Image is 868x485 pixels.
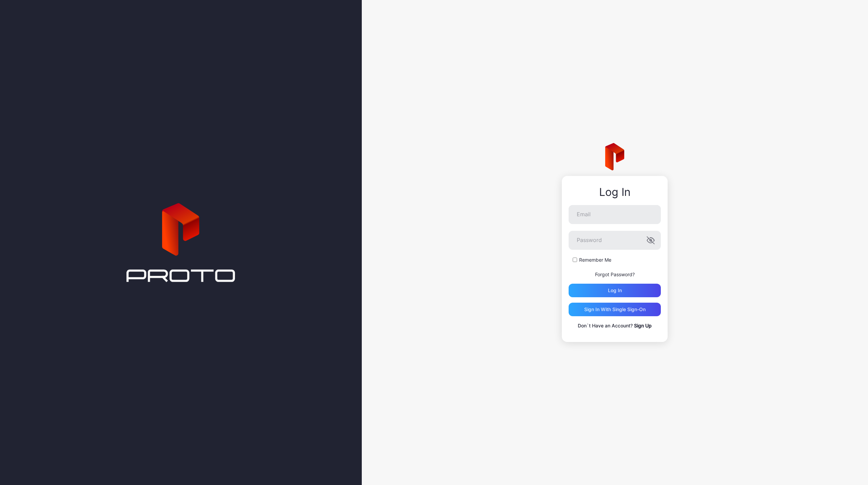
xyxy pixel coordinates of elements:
a: Forgot Password? [595,271,635,277]
button: Password [647,236,655,244]
input: Email [569,205,661,224]
div: Sign in With Single Sign-On [584,307,646,312]
div: Log In [569,186,661,198]
input: Password [569,231,661,250]
div: Log in [608,288,622,293]
button: Sign in With Single Sign-On [569,303,661,316]
label: Remember Me [579,257,611,263]
p: Don`t Have an Account? [569,322,661,330]
a: Sign Up [634,323,652,328]
button: Log in [569,284,661,297]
